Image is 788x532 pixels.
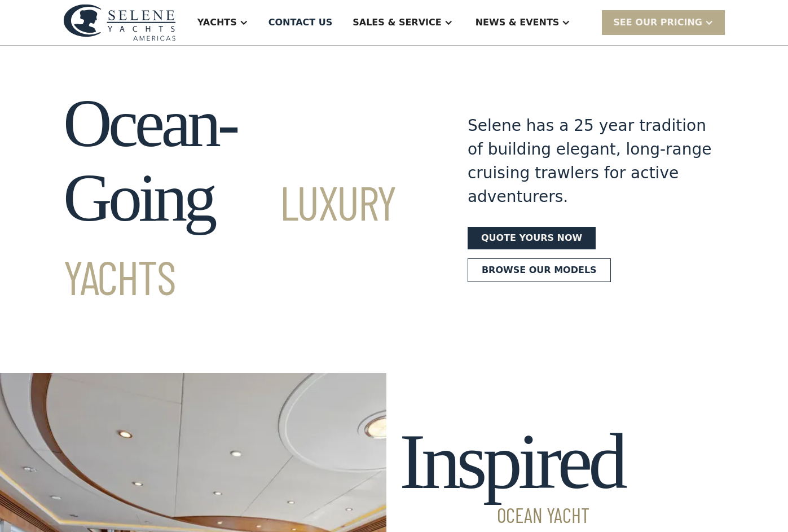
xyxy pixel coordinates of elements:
img: logo [63,4,176,41]
div: Selene has a 25 year tradition of building elegant, long-range cruising trawlers for active adven... [468,114,725,209]
div: News & EVENTS [476,16,560,29]
div: Yachts [197,16,237,29]
span: Ocean Yacht [399,505,623,525]
div: Sales & Service [353,16,441,29]
div: Contact US [268,16,333,29]
span: Luxury Yachts [63,173,396,305]
div: SEE Our Pricing [613,16,702,29]
a: Browse our models [468,258,611,282]
a: Quote yours now [468,227,596,249]
div: SEE Our Pricing [602,10,725,34]
h1: Ocean-Going [63,86,427,310]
